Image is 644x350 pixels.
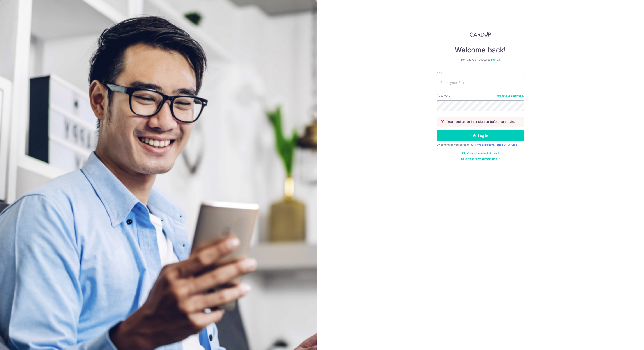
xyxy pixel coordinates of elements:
div: Don’t have an account? [437,58,524,61]
a: Didn't receive unlock details? [462,152,499,155]
button: Log in [437,130,524,141]
a: Sign up [491,58,500,61]
div: By continuing you agree to our & [437,143,524,146]
a: Haven't confirmed your email? [461,157,500,161]
p: You need to log in or sign up before continuing. [447,120,517,124]
a: Forgot your password? [496,94,524,98]
label: Email [437,70,444,75]
h4: Welcome back! [437,46,524,54]
label: Password [437,93,451,98]
img: CardUp Logo [470,32,491,37]
a: Terms Of Service [495,143,517,146]
a: Privacy Policy [475,143,493,146]
input: Enter your Email [437,77,524,88]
